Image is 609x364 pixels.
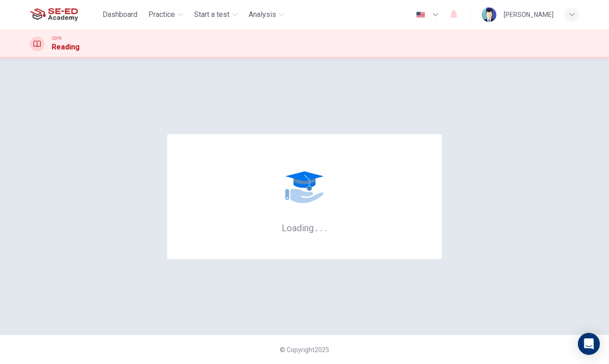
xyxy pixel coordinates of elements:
span: Dashboard [103,9,137,20]
h1: Reading [52,42,80,53]
button: Dashboard [99,6,141,23]
div: [PERSON_NAME] [504,9,554,20]
span: Start a test [194,9,229,20]
div: Open Intercom Messenger [578,333,600,355]
h6: . [320,219,323,234]
button: Start a test [190,6,241,23]
h6: Loading [282,222,327,234]
img: en [415,11,426,18]
img: SE-ED Academy logo [30,5,78,24]
button: Practice [145,6,187,23]
button: Analysis [245,6,288,23]
span: Practice [148,9,175,20]
h6: . [315,219,318,234]
span: Analysis [249,9,276,20]
h6: . [324,219,327,234]
a: SE-ED Academy logo [30,5,99,24]
span: © Copyright 2025 [280,346,329,353]
span: CEFR [52,35,61,42]
img: Profile picture [482,7,496,22]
